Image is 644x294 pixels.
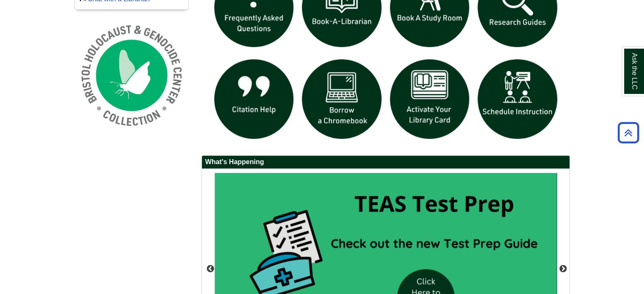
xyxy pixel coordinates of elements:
[210,55,298,143] img: citation help icon links to citation help guide page
[75,18,189,132] img: Holocaust and Genocide Collection
[615,127,642,138] a: Back to Top
[202,156,569,169] h2: What's Happening
[386,55,474,143] img: activate Library Card icon links to form to activate student ID into library card
[473,55,561,143] img: For faculty. Schedule Library Instruction icon links to form.
[559,265,567,273] button: Next
[298,55,386,143] img: Borrow a chromebook icon links to the borrow a chromebook web page
[206,265,215,273] button: Previous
